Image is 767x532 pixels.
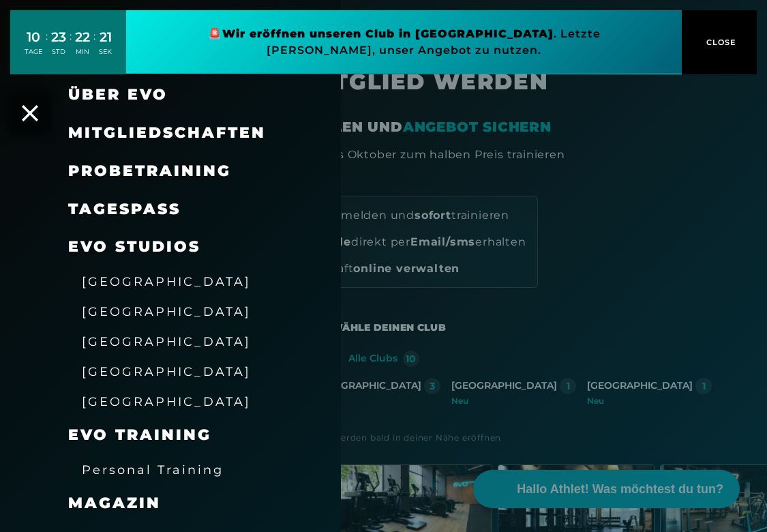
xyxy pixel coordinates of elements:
span: CLOSE [703,36,736,48]
div: MIN [75,47,90,57]
div: TAGE [25,47,42,57]
button: CLOSE [682,10,757,74]
div: STD [51,47,66,57]
div: : [93,29,95,65]
span: Über EVO [68,85,168,104]
div: SEK [99,47,112,57]
div: 22 [75,27,90,47]
a: Mitgliedschaften [68,123,266,142]
div: 21 [99,27,112,47]
div: : [46,29,48,65]
div: 10 [25,27,42,47]
div: : [70,29,72,65]
div: 23 [51,27,66,47]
